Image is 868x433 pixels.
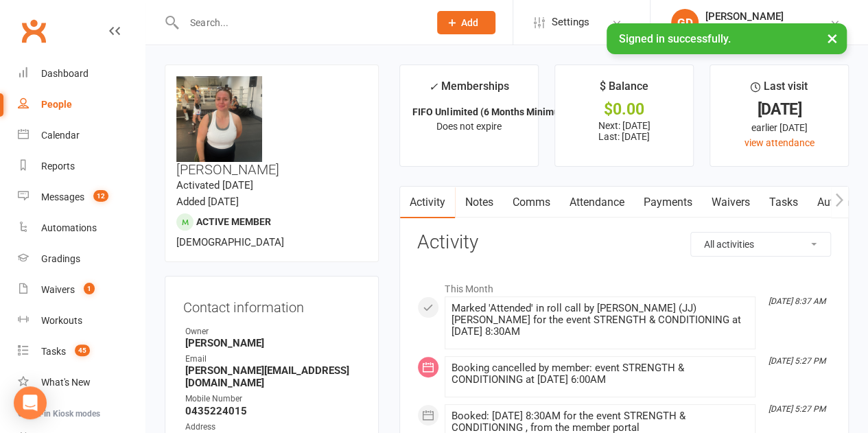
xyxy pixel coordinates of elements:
[412,106,595,117] strong: FIFO Unlimited (6 Months Minimum Term)
[18,58,145,89] a: Dashboard
[185,353,360,366] div: Email
[75,344,90,356] span: 45
[185,337,360,349] strong: [PERSON_NAME]
[759,187,807,218] a: Tasks
[18,151,145,182] a: Reports
[41,130,80,141] div: Calendar
[18,120,145,151] a: Calendar
[437,11,495,34] button: Add
[451,362,749,386] div: Booking cancelled by member: event STRENGTH & CONDITIONING at [DATE] 6:00AM
[451,303,749,338] div: Marked 'Attended' in roll call by [PERSON_NAME] (JJ) [PERSON_NAME] for the event STRENGTH & CONDI...
[461,17,478,28] span: Add
[769,404,825,414] i: [DATE] 5:27 PM
[769,296,825,306] i: [DATE] 8:37 AM
[400,187,455,218] a: Activity
[417,274,831,296] li: This Month
[567,102,681,117] div: $0.00
[176,236,284,248] span: [DEMOGRAPHIC_DATA]
[41,191,84,202] div: Messages
[196,216,271,227] span: Active member
[18,305,145,336] a: Workouts
[559,187,633,218] a: Attendance
[744,137,814,148] a: view attendance
[600,78,648,102] div: $ Balance
[705,23,830,35] div: Champions [PERSON_NAME]
[455,187,502,218] a: Notes
[671,9,699,36] div: GD
[84,283,95,294] span: 1
[18,89,145,120] a: People
[41,161,75,172] div: Reports
[429,78,509,103] div: Memberships
[185,325,360,338] div: Owner
[41,222,97,233] div: Automations
[769,356,825,366] i: [DATE] 5:27 PM
[185,393,360,406] div: Mobile Number
[705,10,830,23] div: [PERSON_NAME]
[41,377,91,388] div: What's New
[176,76,367,177] h3: [PERSON_NAME]
[41,68,89,79] div: Dashboard
[185,364,360,389] strong: [PERSON_NAME][EMAIL_ADDRESS][DOMAIN_NAME]
[41,99,72,110] div: People
[180,13,419,32] input: Search...
[751,78,808,102] div: Last visit
[18,244,145,274] a: Gradings
[16,14,51,48] a: Clubworx
[436,121,502,132] span: Does not expire
[723,120,836,135] div: earlier [DATE]
[185,405,360,417] strong: 0435224015
[41,284,75,295] div: Waivers
[820,23,845,53] button: ×
[619,32,731,45] span: Signed in successfully.
[18,367,145,398] a: What's New
[18,182,145,213] a: Messages 12
[41,315,82,326] div: Workouts
[176,196,239,208] time: Added [DATE]
[552,7,589,38] span: Settings
[14,386,47,419] div: Open Intercom Messenger
[183,294,360,315] h3: Contact information
[41,253,80,264] div: Gradings
[567,120,681,142] p: Next: [DATE] Last: [DATE]
[18,336,145,367] a: Tasks 45
[176,76,262,162] img: image1729591634.png
[429,80,438,93] i: ✓
[93,190,108,202] span: 12
[41,346,66,357] div: Tasks
[176,179,253,191] time: Activated [DATE]
[633,187,701,218] a: Payments
[701,187,759,218] a: Waivers
[502,187,559,218] a: Comms
[18,274,145,305] a: Waivers 1
[723,102,836,117] div: [DATE]
[18,213,145,244] a: Automations
[417,232,831,253] h3: Activity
